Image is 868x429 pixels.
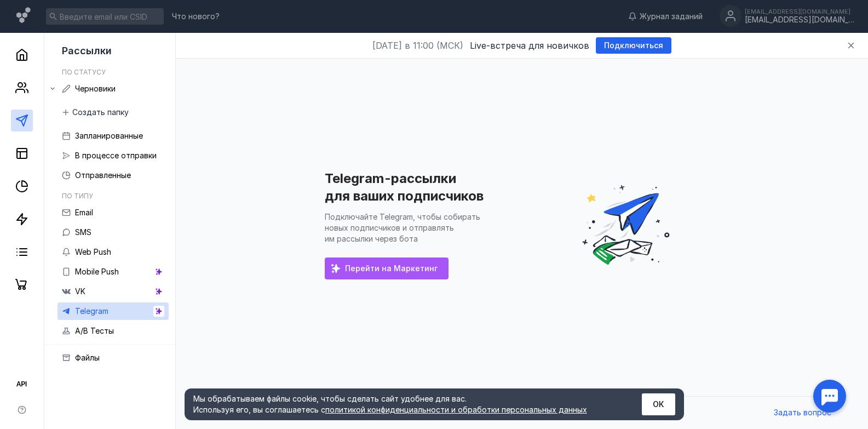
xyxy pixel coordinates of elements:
div: [EMAIL_ADDRESS][DOMAIN_NAME] [745,8,854,15]
a: A/B Тесты [58,322,169,340]
a: VK [58,283,169,300]
span: Live-встреча для новичков [470,39,589,52]
div: [EMAIL_ADDRESS][DOMAIN_NAME] [745,15,854,25]
span: Черновики [75,84,116,93]
a: Черновики [58,80,169,98]
span: Что нового? [172,13,220,20]
a: Email [58,204,169,221]
a: Что нового? [166,13,225,20]
span: Задать вопрос [774,408,831,417]
a: SMS [58,224,169,241]
h1: Telegram-рассылки для ваших подписчиков [325,170,484,204]
span: Web Push [75,247,111,256]
span: Журнал заданий [640,11,703,22]
h5: По типу [62,192,93,200]
span: Создать папку [72,108,129,117]
a: Файлы [58,349,169,367]
input: Введите email или CSID [46,8,164,25]
span: Запланированные [75,131,143,140]
span: [DATE] в 11:00 (МСК) [372,39,463,52]
span: Рассылки [62,45,112,56]
a: Telegram [58,302,169,320]
a: В процессе отправки [58,147,169,164]
a: Web Push [58,243,169,261]
span: Файлы [75,353,100,362]
a: Перейти на Маркетинг [325,258,449,279]
span: Подключиться [604,41,663,50]
a: Запланированные [58,127,169,145]
a: политикой конфиденциальности и обработки персональных данных [325,405,587,414]
a: Mobile Push [58,263,169,281]
a: Журнал заданий [623,11,708,22]
span: VK [75,287,85,296]
span: SMS [75,227,91,237]
span: Mobile Push [75,267,119,276]
button: Задать вопрос [768,405,837,421]
p: Подключайте Telegram, чтобы собирать новых подписчиков и отправлять им рассылки через бота [325,212,480,243]
span: Email [75,208,93,217]
button: Подключиться [596,37,671,54]
div: Мы обрабатываем файлы cookie, чтобы сделать сайт удобнее для вас. Используя его, вы соглашаетесь c [193,393,615,415]
h5: По статусу [62,68,106,76]
button: ОК [642,393,675,415]
span: Отправленные [75,170,131,180]
span: В процессе отправки [75,151,157,160]
a: Отправленные [58,167,169,184]
button: Создать папку [58,104,134,121]
span: Перейти на Маркетинг [345,264,438,273]
span: A/B Тесты [75,326,114,335]
span: Telegram [75,306,108,316]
